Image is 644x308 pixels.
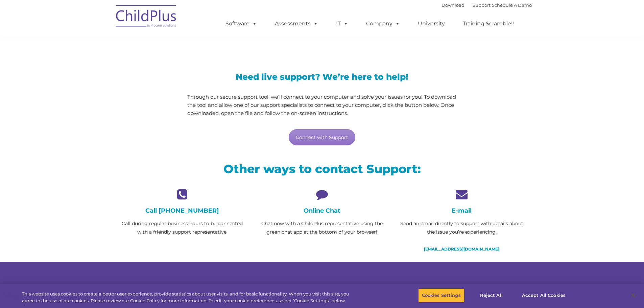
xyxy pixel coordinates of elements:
p: Through our secure support tool, we’ll connect to your computer and solve your issues for you! To... [187,93,457,117]
h4: Call [PHONE_NUMBER] [118,207,247,214]
h4: Online Chat [257,207,387,214]
a: Company [359,17,407,30]
h3: Need live support? We’re here to help! [187,73,457,81]
font: | [442,2,532,8]
button: Cookies Settings [418,288,464,303]
img: ChildPlus by Procare Solutions [113,0,180,34]
button: Close [626,288,641,303]
a: Schedule A Demo [492,2,532,8]
a: IT [329,17,355,30]
a: Assessments [268,17,325,30]
p: Send an email directly to support with details about the issue you’re experiencing. [397,219,526,236]
a: University [411,17,452,30]
h4: E-mail [397,207,526,214]
button: Accept All Cookies [518,288,569,303]
h2: Other ways to contact Support: [118,161,527,176]
a: [EMAIL_ADDRESS][DOMAIN_NAME] [424,246,499,252]
a: Training Scramble!! [456,17,521,30]
button: Reject All [470,288,512,303]
a: Connect with Support [289,129,355,145]
a: Software [219,17,264,30]
a: Support [473,2,491,8]
p: Call during regular business hours to be connected with a friendly support representative. [118,219,247,236]
p: Chat now with a ChildPlus representative using the green chat app at the bottom of your browser! [257,219,387,236]
div: This website uses cookies to create a better user experience, provide statistics about user visit... [22,291,354,304]
a: Download [442,2,464,8]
